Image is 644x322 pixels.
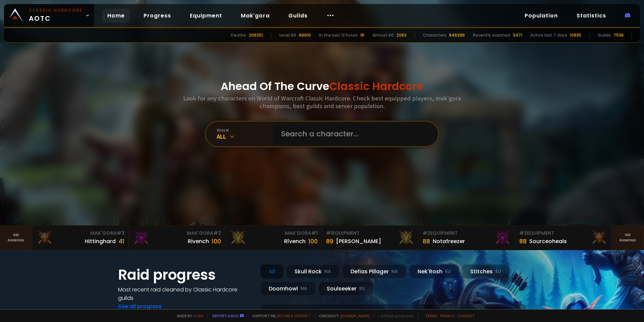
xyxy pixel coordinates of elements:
span: AOTC [29,7,83,24]
div: 88 [423,237,430,246]
span: Classic Hardcore [329,79,423,94]
a: Mak'gora [235,9,275,22]
a: Progress [138,9,176,22]
a: Buy me a coffee [277,313,311,318]
div: Rîvench [284,237,306,245]
span: Checkout [315,313,370,318]
a: Population [519,9,563,22]
div: realm [217,128,273,133]
a: [DOMAIN_NAME] [340,313,370,318]
h4: Most recent raid cleaned by Classic Hardcore guilds [118,285,252,302]
span: Support me, [248,313,311,318]
a: Mak'Gora#3Hittinghard41 [32,226,129,250]
div: Skull Rock [286,264,339,279]
span: # 3 [519,230,527,236]
div: 7538 [613,32,624,38]
div: Equipment [519,230,607,237]
div: Mak'Gora [133,230,221,237]
div: 100 [308,237,318,246]
span: # 2 [423,230,430,236]
h1: Raid progress [118,264,252,285]
a: Consent [457,313,475,318]
div: Equipment [326,230,414,237]
div: Hittinghard [85,237,116,245]
small: Classic Hardcore [29,7,83,13]
span: Made by [173,313,203,318]
div: 88 [519,237,527,246]
small: NA [391,268,398,275]
div: Mak'Gora [229,230,318,237]
a: Mak'Gora#1Rîvench100 [225,226,322,250]
a: Guilds [283,9,313,22]
a: a fan [193,313,203,318]
div: 100 [212,237,221,246]
div: Stitches [462,264,509,279]
div: Recently scanned [473,32,510,38]
a: Classic HardcoreAOTC [4,4,94,27]
span: # 2 [213,230,221,236]
div: Nek'Rosh [409,264,459,279]
a: a month agozgpetri on godDefias Pillager8 /90 [260,304,526,322]
span: # 1 [311,230,318,236]
div: Doomhowl [260,281,316,296]
a: #1Equipment89[PERSON_NAME] [322,226,419,250]
span: v. d752d5 - production [374,313,414,318]
div: All [260,264,283,279]
div: Characters [423,32,446,38]
span: # 3 [117,230,124,236]
div: 16 [360,32,364,38]
div: In the last 12 hours [319,32,358,38]
div: Soulseeker [318,281,373,296]
div: 66610 [299,32,311,38]
span: # 1 [326,230,332,236]
div: Deaths [231,32,246,38]
div: 89 [326,237,333,246]
div: Active last 7 days [530,32,567,38]
div: Defias Pillager [342,264,407,279]
div: Equipment [423,230,511,237]
small: NA [324,268,331,275]
small: EU [445,268,451,275]
a: Mak'Gora#2Rivench100 [129,226,225,250]
a: Statistics [571,9,611,22]
div: Notafreezer [433,237,465,245]
h3: Look for any characters on World of Warcraft Classic Hardcore. Check best equipped players, mak'g... [180,94,464,110]
div: 2063 [396,32,407,38]
div: 206251 [249,32,263,38]
div: Mak'Gora [36,230,124,237]
small: NA [301,285,307,292]
a: Home [102,9,130,22]
div: Rivench [188,237,209,245]
div: Level 60 [279,32,296,38]
small: EU [495,268,501,275]
a: Privacy [440,313,454,318]
a: Terms [425,313,437,318]
input: Search a character... [277,122,430,146]
a: Report a bug [212,313,238,318]
div: Sourceoheals [529,237,567,245]
div: 3471 [513,32,522,38]
h1: Ahead Of The Curve [221,78,423,94]
div: 846396 [449,32,465,38]
div: [PERSON_NAME] [336,237,381,245]
div: Almost 60 [372,32,394,38]
a: Seeranking [612,226,644,250]
div: All [217,133,273,140]
a: See all progress [118,303,162,310]
div: Guilds [598,32,611,38]
a: #3Equipment88Sourceoheals [515,226,612,250]
small: EU [359,285,365,292]
a: Equipment [184,9,227,22]
a: #2Equipment88Notafreezer [419,226,515,250]
div: 41 [118,237,124,246]
div: 10835 [570,32,581,38]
